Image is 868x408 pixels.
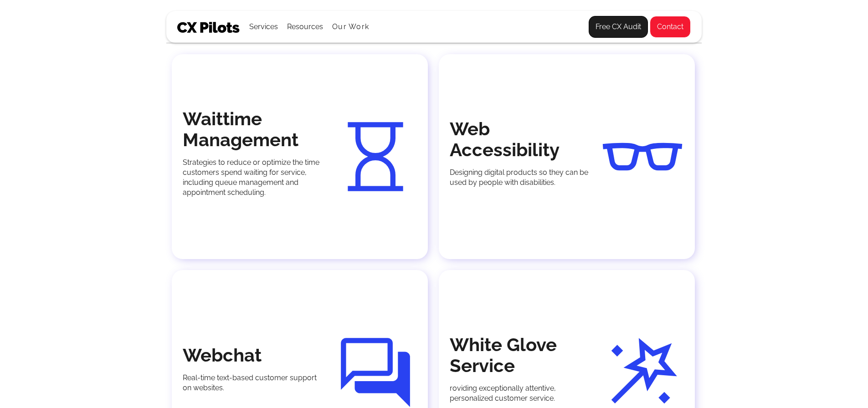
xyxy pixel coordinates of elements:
div: W [172,10,202,43]
div: Services [249,11,278,42]
p: Real-time text-based customer support on websites. [183,373,323,393]
a: Contact [650,16,691,38]
strong: Waittime Management [183,108,298,150]
h2: Webchat [183,345,323,366]
h2: Web Accessibility [450,118,590,160]
a: Free CX Audit [589,16,648,38]
p: Strategies to reduce or optimize the time customers spend waiting for service, including queue ma... [183,158,323,198]
div: Resources [287,20,323,33]
p: Designing digital products so they can be used by people with disabilities. [450,168,590,188]
h2: White Glove Service [450,334,590,376]
div: Resources [287,11,323,42]
p: roviding exceptionally attentive, personalized customer service. [450,383,590,403]
a: Our Work [332,23,369,31]
div: Services [249,20,278,33]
